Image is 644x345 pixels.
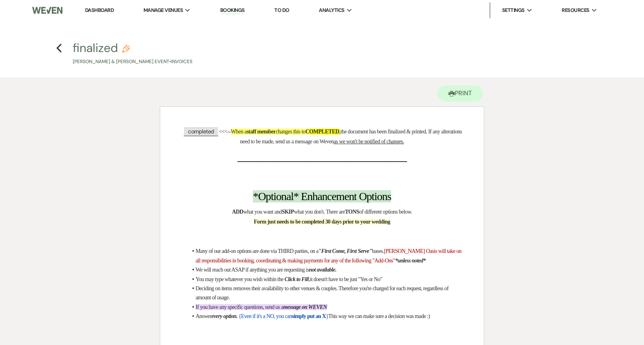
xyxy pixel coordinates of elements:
span: , [339,129,340,135]
span: We will reach out ASAP if anything you are requesting is [196,267,309,273]
span: Settings [502,6,525,14]
em: message on WEVEN [283,304,327,310]
span: the document has been finalized & printed. If any alterations need to be made, send us a message ... [240,129,463,145]
span: Answer [196,313,211,319]
a: Bookings [220,7,245,14]
strong: Form just needs to be completed 30 days prior to your wedding [254,219,390,225]
span: Resources [562,6,589,14]
strong: simply put an X [292,313,326,319]
em: *unless noted* [395,258,426,264]
span: what you don't. There are [294,209,345,215]
a: Dashboard [85,7,114,13]
span: completed [183,126,219,136]
span: Options [359,190,391,202]
strong: SKIP [282,209,294,215]
button: Print [437,85,483,102]
span: [PERSON_NAME] Oasis will take on all responsibilities in booking, coordinating & making payments ... [196,248,463,263]
button: finalized[PERSON_NAME] & [PERSON_NAME] Event•Invoices [73,42,192,66]
span: Manage Venues [144,6,183,14]
span: *Optional* Enhancement [253,190,357,202]
span: bases. [372,248,384,254]
em: not available. [309,267,336,273]
span: it doesn't have to be just "Yes or No" [310,276,382,282]
span: {Even if it's a NO, you can [239,313,292,319]
strong: OMPLETED [309,129,339,135]
em: every option. [211,313,238,319]
em: Click to Fill [285,276,309,282]
strong: ADD [232,209,244,215]
p: [PERSON_NAME] & [PERSON_NAME] Event • Invoices [73,58,192,66]
span: of different options below. [359,209,412,215]
span: what you want and [243,209,282,215]
u: as we won't be notified of changes. [334,139,404,145]
span: } [326,313,328,319]
span: Many of our add-on options are done via THIRD parties, on a [196,248,318,254]
span: When a [231,129,247,135]
span: Analytics [319,6,344,14]
span: <<<-- [219,129,231,135]
em: , [309,276,310,282]
span: If you have any specific questions, send us a [196,304,283,310]
strong: C [305,129,309,135]
span: You may type whatever you wish within the [196,276,283,282]
strong: TONS [345,209,359,215]
span: Deciding on items removes their availability to other venues & couples. Therefore you're charged ... [196,285,450,301]
span: changes this to [275,129,305,135]
strong: staff member [246,129,275,135]
img: Weven Logo [32,2,62,19]
a: To Do [274,7,289,13]
strong: _________________________________ [237,150,406,163]
span: This way we can make sure a decision was made :) [328,313,430,319]
em: "First Come, First Serve" [318,248,372,254]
